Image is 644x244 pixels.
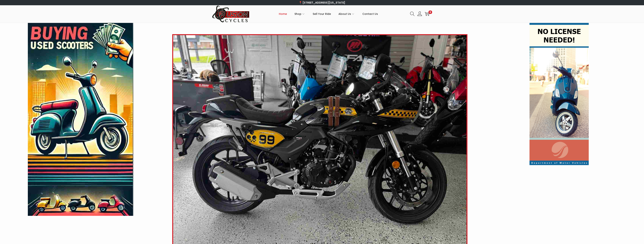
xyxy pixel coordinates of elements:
[279,5,287,22] a: Home
[250,5,407,22] nav: Primary navigation
[338,9,351,19] span: About Us
[299,1,345,5] a: 📍 [STREET_ADDRESS][US_STATE]
[294,5,305,22] a: Shop
[313,5,331,22] a: Sell Your Ride
[362,9,378,19] span: Contact Us
[425,12,429,16] a: 0
[279,9,287,19] span: Home
[313,9,331,19] span: Sell Your Ride
[294,9,301,19] span: Shop
[362,5,378,22] a: Contact Us
[338,5,355,22] a: About Us
[212,5,250,23] img: Woostify retina logo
